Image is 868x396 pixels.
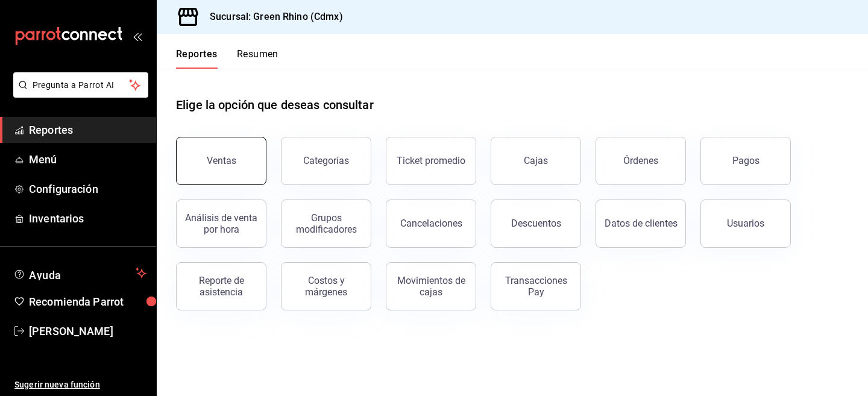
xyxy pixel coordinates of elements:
div: Órdenes [623,155,658,166]
button: Usuarios [700,200,791,248]
button: Categorías [281,137,371,185]
button: Grupos modificadores [281,200,371,248]
button: Pregunta a Parrot AI [13,72,148,98]
div: Grupos modificadores [289,212,363,235]
span: Reportes [29,122,146,138]
button: Costos y márgenes [281,262,371,310]
div: Ventas [207,155,236,166]
div: Cajas [524,154,549,168]
button: Datos de clientes [596,200,686,248]
button: Descuentos [491,200,581,248]
a: Pregunta a Parrot AI [8,87,148,100]
button: Pagos [700,137,791,185]
a: Cajas [491,137,581,185]
span: Inventarios [29,210,146,227]
span: [PERSON_NAME] [29,323,146,339]
button: Movimientos de cajas [386,262,476,310]
div: Pagos [732,155,759,166]
span: Configuración [29,181,146,197]
span: Pregunta a Parrot AI [33,79,130,92]
div: Análisis de venta por hora [184,212,259,235]
div: Usuarios [727,218,764,229]
div: Cancelaciones [400,218,462,229]
div: Costos y márgenes [289,275,363,298]
div: Datos de clientes [605,218,678,229]
div: navigation tabs [176,48,278,69]
button: Transacciones Pay [491,262,581,310]
button: open_drawer_menu [133,31,142,41]
h3: Sucursal: Green Rhino (Cdmx) [200,10,343,24]
div: Ticket promedio [397,155,465,166]
button: Reportes [176,48,218,69]
span: Menú [29,151,146,168]
div: Reporte de asistencia [184,275,259,298]
button: Reporte de asistencia [176,262,266,310]
button: Ticket promedio [386,137,476,185]
div: Transacciones Pay [498,275,573,298]
div: Movimientos de cajas [394,275,468,298]
button: Análisis de venta por hora [176,200,266,248]
span: Ayuda [29,266,131,280]
div: Categorías [303,155,349,166]
span: Recomienda Parrot [29,294,146,310]
span: Sugerir nueva función [14,379,146,391]
button: Cancelaciones [386,200,476,248]
button: Ventas [176,137,266,185]
div: Descuentos [511,218,561,229]
button: Resumen [237,48,278,69]
h1: Elige la opción que deseas consultar [176,96,374,114]
button: Órdenes [596,137,686,185]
